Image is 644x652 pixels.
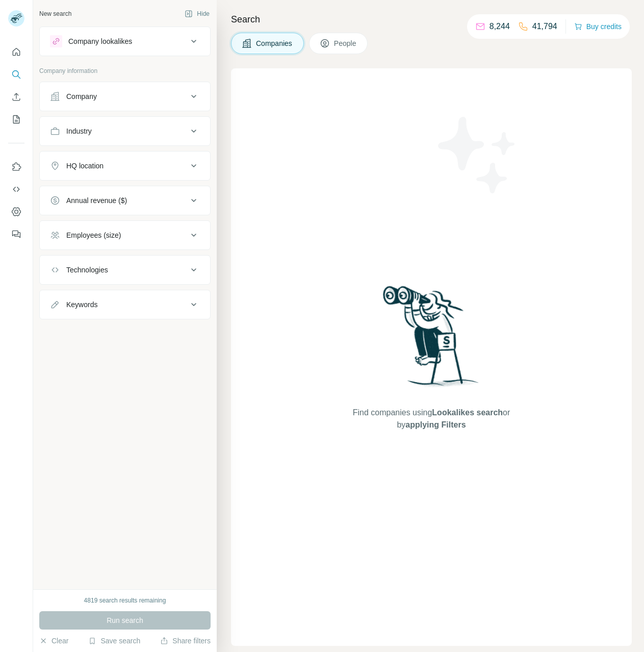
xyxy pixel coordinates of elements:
[66,230,121,240] div: Employees (size)
[431,109,523,201] img: Surfe Illustration - Stars
[40,292,210,317] button: Keywords
[39,9,71,18] div: New search
[39,66,211,76] p: Company information
[378,283,484,397] img: Surfe Illustration - Woman searching with binoculars
[40,188,210,213] button: Annual revenue ($)
[66,299,97,310] div: Keywords
[40,84,210,109] button: Company
[68,36,132,46] div: Company lookalikes
[8,43,24,61] button: Quick start
[84,596,166,605] div: 4819 search results remaining
[66,161,104,171] div: HQ location
[231,12,632,27] h4: Search
[350,407,513,431] span: Find companies using or by
[256,38,293,48] span: Companies
[66,126,92,136] div: Industry
[160,636,211,646] button: Share filters
[66,91,97,102] div: Company
[40,29,210,54] button: Company lookalikes
[8,203,24,221] button: Dashboard
[40,258,210,282] button: Technologies
[574,19,622,34] button: Buy credits
[39,636,68,646] button: Clear
[40,223,210,247] button: Employees (size)
[8,180,24,198] button: Use Surfe API
[8,158,24,176] button: Use Surfe on LinkedIn
[8,88,24,106] button: Enrich CSV
[66,195,127,206] div: Annual revenue ($)
[490,20,510,33] p: 8,244
[532,20,557,33] p: 41,794
[40,154,210,178] button: HQ location
[40,119,210,143] button: Industry
[66,265,108,275] div: Technologies
[405,420,466,429] span: applying Filters
[334,38,357,48] span: People
[8,65,24,84] button: Search
[8,225,24,243] button: Feedback
[8,110,24,129] button: My lists
[88,636,140,646] button: Save search
[432,408,503,417] span: Lookalikes search
[177,6,217,21] button: Hide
